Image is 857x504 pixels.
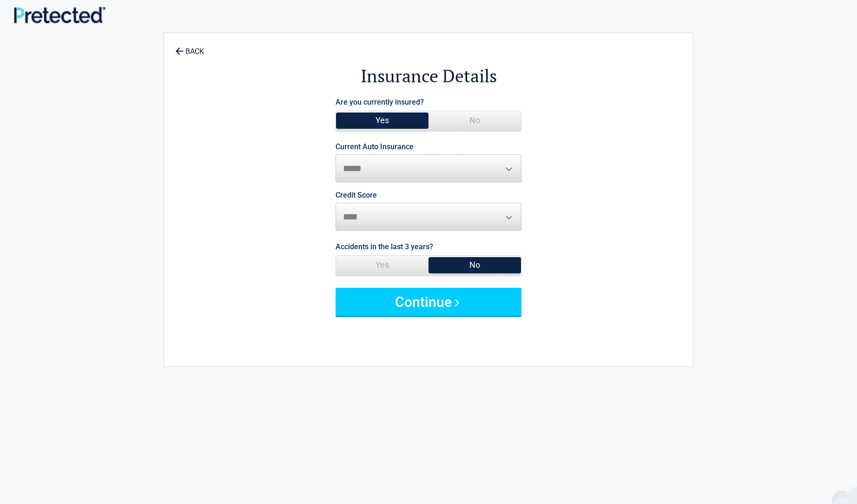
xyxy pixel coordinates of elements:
span: No [428,256,521,274]
label: Accidents in the last 3 years? [336,240,433,253]
h2: Insurance Details [215,64,642,88]
img: Main Logo [14,7,105,23]
span: No [428,111,521,130]
label: Are you currently insured? [336,96,424,108]
label: Current Auto Insurance [336,143,414,151]
span: Yes [336,256,428,274]
label: Credit Score [336,192,377,199]
button: Continue [336,288,521,316]
a: BACK [173,39,206,55]
span: Yes [336,111,428,130]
